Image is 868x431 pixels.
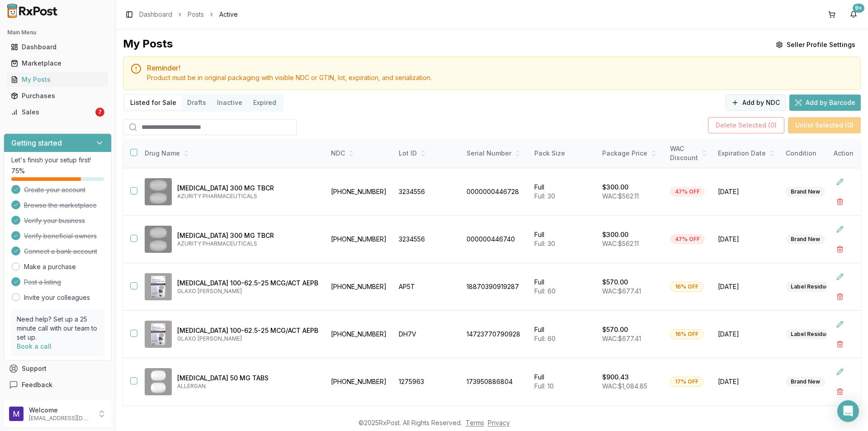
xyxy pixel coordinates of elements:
div: 16% OFF [670,329,703,339]
img: Horizant 300 MG TBCR [145,226,172,253]
a: Sales7 [7,104,108,120]
a: Dashboard [139,10,172,19]
img: RxPost Logo [4,4,61,18]
span: Full: 60 [534,287,556,295]
td: [PHONE_NUMBER] [325,168,393,216]
td: 173950886804 [461,358,529,406]
td: 0000000446728 [461,168,529,216]
nav: breadcrumb [139,10,238,19]
span: WAC: $1,084.85 [602,382,647,390]
button: Seller Profile Settings [770,37,861,53]
span: [DATE] [718,235,775,244]
span: Browse the marketplace [24,201,97,210]
th: Pack Size [529,139,597,168]
p: Need help? Set up a 25 minute call with our team to set up. [17,315,99,342]
span: Full: 30 [534,240,555,247]
div: 47% OFF [670,187,705,197]
td: 3234556 [393,168,461,216]
td: Full [529,216,597,263]
h3: Getting started [11,137,62,148]
div: Expiration Date [718,149,775,158]
button: Marketplace [4,56,112,71]
div: Brand New [786,234,825,244]
div: 17% OFF [670,377,703,387]
td: [PHONE_NUMBER] [325,311,393,358]
img: Horizant 300 MG TBCR [145,178,172,205]
p: [EMAIL_ADDRESS][DOMAIN_NAME] [29,415,92,422]
button: Delete [832,289,848,305]
button: Feedback [4,377,112,393]
a: Book a call [17,342,52,350]
h2: Main Menu [7,29,108,36]
h5: Reminder! [147,64,853,71]
button: Expired [248,95,282,110]
button: Dashboard [4,40,112,54]
div: Marketplace [11,59,104,68]
th: Action [826,139,861,168]
span: Full: 30 [534,192,555,200]
td: 18870390919287 [461,263,529,311]
span: [DATE] [718,330,775,339]
div: 47% OFF [670,234,705,244]
p: [MEDICAL_DATA] 100-62.5-25 MCG/ACT AEPB [177,279,318,288]
button: Edit [832,316,848,332]
p: $300.00 [602,230,628,239]
button: Edit [832,174,848,190]
td: Full [529,168,597,216]
button: Purchases [4,89,112,103]
div: Brand New [786,377,825,387]
button: 9+ [846,7,861,22]
td: 3234556 [393,216,461,263]
div: NDC [331,149,388,158]
span: Verify your business [24,216,85,225]
button: Edit [832,269,848,285]
a: Make a purchase [24,262,76,271]
span: Active [219,10,238,19]
div: WAC Discount [670,144,707,162]
div: Serial Number [467,149,524,158]
span: Full: 10 [534,382,554,390]
p: [MEDICAL_DATA] 100-62.5-25 MCG/ACT AEPB [177,326,318,335]
img: Ubrelvy 50 MG TABS [145,368,172,395]
p: [MEDICAL_DATA] 300 MG TBCR [177,184,318,193]
td: 1275963 [393,358,461,406]
td: DH7V [393,311,461,358]
p: $900.43 [602,373,629,382]
p: Let's finish your setup first! [11,156,104,165]
a: Terms [466,419,484,426]
div: 16% OFF [670,282,703,292]
p: AZURITY PHARMACEUTICALS [177,193,318,200]
td: Full [529,263,597,311]
button: Listed for Sale [125,95,182,110]
button: Delete [832,384,848,400]
td: 14723770790928 [461,311,529,358]
span: WAC: $677.41 [602,287,641,295]
div: Package Price [602,149,659,158]
button: Edit [832,364,848,380]
p: $570.00 [602,278,628,287]
a: Dashboard [7,39,108,55]
button: My Posts [4,72,112,87]
span: Verify beneficial owners [24,232,97,241]
button: Add by Barcode [789,95,861,111]
div: My Posts [123,37,173,53]
button: Add by NDC [726,95,786,111]
p: AZURITY PHARMACEUTICALS [177,240,318,247]
th: Condition [780,139,848,168]
span: WAC: $677.41 [602,335,641,342]
span: 75 % [11,166,25,175]
div: Lot ID [399,149,456,158]
td: [PHONE_NUMBER] [325,263,393,311]
span: Feedback [22,380,52,389]
button: Support [4,360,112,377]
button: Inactive [212,95,248,110]
div: Label Residue [786,329,834,339]
span: [DATE] [718,377,775,386]
div: Brand New [786,187,825,197]
div: Drug Name [145,149,318,158]
p: [MEDICAL_DATA] 50 MG TABS [177,374,318,383]
div: My Posts [11,75,104,84]
p: $570.00 [602,325,628,334]
img: Trelegy Ellipta 100-62.5-25 MCG/ACT AEPB [145,321,172,348]
div: Product must be in original packaging with visible NDC or GTIN, lot, expiration, and serialization. [147,73,853,82]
